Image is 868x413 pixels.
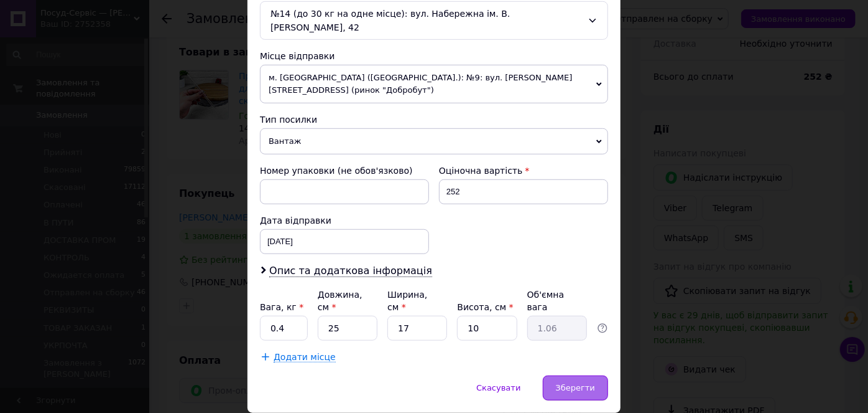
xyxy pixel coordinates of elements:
div: Номер упаковки (не обов'язково) [260,164,429,177]
div: №14 (до 30 кг на одне місце): вул. Набережна ім. В. [PERSON_NAME], 42 [260,1,608,40]
span: Зберегти [556,383,595,392]
span: Опис та додаткова інформація [269,265,432,277]
span: Скасувати [476,383,520,392]
span: м. [GEOGRAPHIC_DATA] ([GEOGRAPHIC_DATA].): №9: вул. [PERSON_NAME][STREET_ADDRESS] (ринок "Добробут") [260,65,608,103]
div: Об'ємна вага [527,288,587,313]
label: Ширина, см [387,290,427,312]
label: Довжина, см [318,290,362,312]
label: Вага, кг [260,302,303,312]
label: Висота, см [457,302,513,312]
span: Додати місце [274,352,336,363]
span: Вантаж [260,128,608,154]
div: Оціночна вартість [439,164,608,177]
span: Місце відправки [260,51,335,61]
span: Тип посилки [260,115,317,125]
div: Дата відправки [260,214,429,227]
